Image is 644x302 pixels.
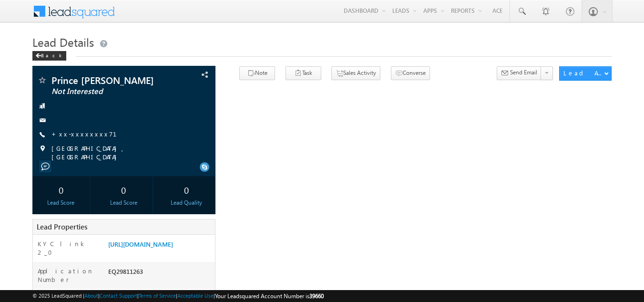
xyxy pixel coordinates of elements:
div: 0 [160,181,213,198]
span: Send Email [510,68,537,77]
a: Acceptable Use [177,292,214,299]
button: Lead Actions [559,66,612,81]
span: [GEOGRAPHIC_DATA], [GEOGRAPHIC_DATA] [51,144,199,161]
span: Lead Details [32,34,94,50]
div: Lead Actions [563,69,604,77]
button: Sales Activity [331,66,380,80]
span: Lead Properties [37,222,87,231]
div: EQ29811263 [106,267,215,280]
span: © 2025 LeadSquared | | | | | [32,292,324,301]
a: +xx-xxxxxxxx71 [51,130,128,138]
span: 39660 [309,292,324,300]
button: Converse [391,66,430,80]
a: Back [32,51,71,59]
span: Prince [PERSON_NAME] [51,75,164,85]
a: About [84,292,98,299]
div: Back [32,51,66,61]
span: Not Interested [51,87,164,96]
a: [URL][DOMAIN_NAME] [108,240,173,248]
a: Contact Support [100,292,137,299]
label: Application Number [38,267,99,284]
div: 0 [97,181,150,198]
button: Note [239,66,275,80]
div: Lead Score [97,198,150,207]
button: Send Email [497,66,542,80]
label: KYC link 2_0 [38,240,99,257]
div: Lead Quality [160,198,213,207]
button: Task [286,66,321,80]
span: Your Leadsquared Account Number is [215,292,324,300]
a: Terms of Service [139,292,176,299]
div: 0 [35,181,88,198]
div: Lead Score [35,198,88,207]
